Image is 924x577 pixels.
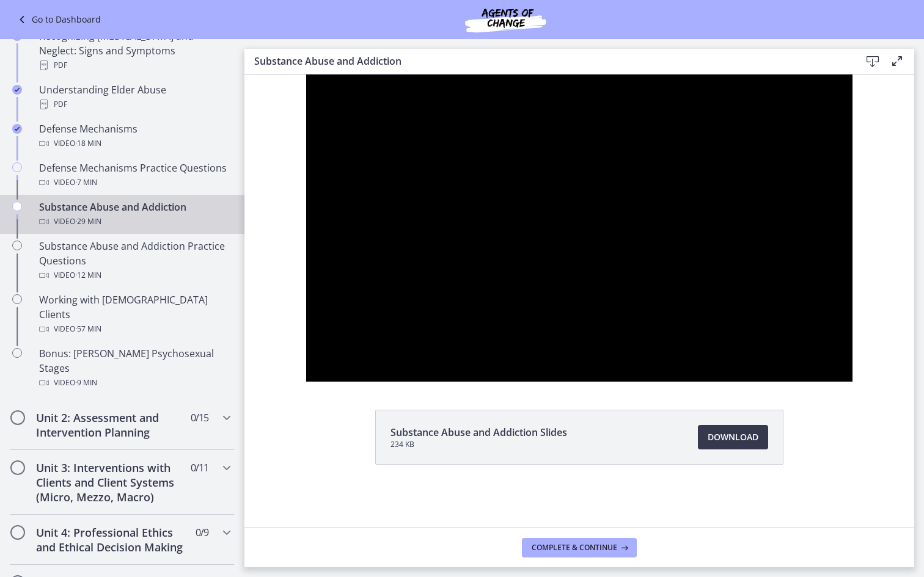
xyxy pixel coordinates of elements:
[39,175,230,190] div: Video
[39,239,230,283] div: Substance Abuse and Addiction Practice Questions
[244,74,914,382] iframe: Video Lesson
[39,97,230,112] div: PDF
[39,161,230,190] div: Defense Mechanisms Practice Questions
[254,54,841,68] h3: Substance Abuse and Addiction
[39,58,230,73] div: PDF
[39,136,230,151] div: Video
[75,136,101,151] span: · 18 min
[432,5,579,34] img: Agents of Change
[39,322,230,336] div: Video
[532,543,617,553] span: Complete & continue
[36,525,185,554] h2: Unit 4: Professional Ethics and Ethical Decision Making
[39,346,230,390] div: Bonus: [PERSON_NAME] Psychosexual Stages
[36,460,185,504] h2: Unit 3: Interventions with Clients and Client Systems (Micro, Mezzo, Macro)
[196,525,208,540] span: 0 / 9
[39,268,230,283] div: Video
[391,440,567,449] span: 234 KB
[39,122,230,151] div: Defense Mechanisms
[39,292,230,336] div: Working with [DEMOGRAPHIC_DATA] Clients
[698,425,768,449] a: Download
[191,410,208,425] span: 0 / 15
[75,376,97,390] span: · 9 min
[75,214,101,229] span: · 29 min
[39,82,230,112] div: Understanding Elder Abuse
[391,425,567,440] span: Substance Abuse and Addiction Slides
[39,29,230,73] div: Recognizing [MEDICAL_DATA] and Neglect: Signs and Symptoms
[75,268,101,283] span: · 12 min
[708,430,758,445] span: Download
[75,175,97,190] span: · 7 min
[39,200,230,229] div: Substance Abuse and Addiction
[15,12,101,27] a: Go to Dashboard
[36,410,185,440] h2: Unit 2: Assessment and Intervention Planning
[12,85,22,95] i: Completed
[39,214,230,229] div: Video
[12,124,22,134] i: Completed
[191,460,208,475] span: 0 / 11
[39,376,230,390] div: Video
[522,538,637,557] button: Complete & continue
[75,322,101,336] span: · 57 min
